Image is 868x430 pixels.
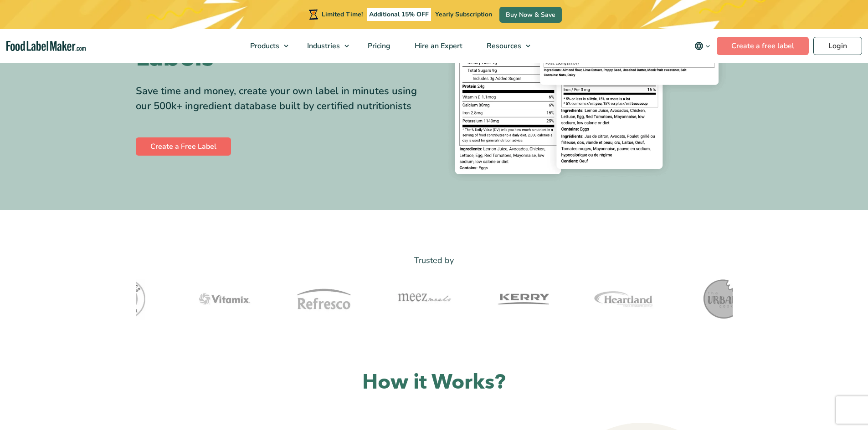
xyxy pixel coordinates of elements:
div: Save time and money, create your own label in minutes using our 500k+ ingredient database built b... [136,84,427,114]
a: Hire an Expert [403,29,473,63]
a: Industries [295,29,354,63]
p: Trusted by [136,254,733,267]
span: Hire an Expert [412,41,463,51]
a: Resources [475,29,535,63]
h2: How it Works? [136,369,733,396]
span: Industries [304,41,341,51]
span: Products [247,41,280,51]
span: Additional 15% OFF [367,8,431,21]
span: Pricing [365,41,391,51]
a: Products [238,29,293,63]
a: Buy Now & Save [499,7,562,23]
a: Create a Free Label [136,137,231,156]
a: Create a free label [717,37,809,55]
span: Resources [484,41,522,51]
a: Pricing [356,29,401,63]
span: Yearly Subscription [435,10,492,19]
span: Limited Time! [322,10,363,19]
a: Login [813,37,862,55]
